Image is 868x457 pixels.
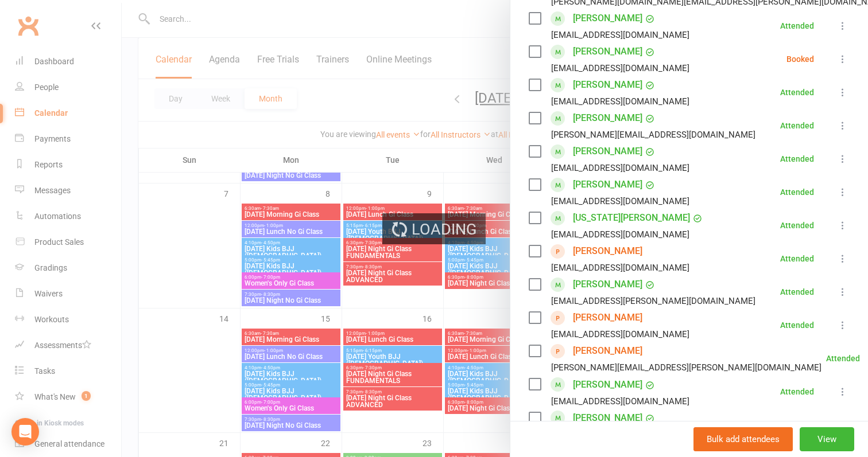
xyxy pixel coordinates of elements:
[786,55,814,63] div: Booked
[573,142,642,161] a: [PERSON_NAME]
[800,427,854,451] button: View
[780,321,814,329] div: Attended
[573,76,642,94] a: [PERSON_NAME]
[551,28,689,42] div: [EMAIL_ADDRESS][DOMAIN_NAME]
[573,9,642,28] a: [PERSON_NAME]
[551,327,689,342] div: [EMAIL_ADDRESS][DOMAIN_NAME]
[573,242,642,260] a: [PERSON_NAME]
[551,94,689,109] div: [EMAIL_ADDRESS][DOMAIN_NAME]
[573,308,642,327] a: [PERSON_NAME]
[573,342,642,360] a: [PERSON_NAME]
[780,22,814,30] div: Attended
[780,155,814,163] div: Attended
[826,354,860,362] div: Attended
[780,388,814,396] div: Attended
[551,360,821,375] div: [PERSON_NAME][EMAIL_ADDRESS][PERSON_NAME][DOMAIN_NAME]
[551,127,755,142] div: [PERSON_NAME][EMAIL_ADDRESS][DOMAIN_NAME]
[551,61,689,76] div: [EMAIL_ADDRESS][DOMAIN_NAME]
[551,394,689,409] div: [EMAIL_ADDRESS][DOMAIN_NAME]
[573,109,642,127] a: [PERSON_NAME]
[780,122,814,130] div: Attended
[573,209,690,227] a: [US_STATE][PERSON_NAME]
[780,188,814,196] div: Attended
[11,418,39,446] div: Open Intercom Messenger
[780,255,814,263] div: Attended
[551,194,689,209] div: [EMAIL_ADDRESS][DOMAIN_NAME]
[573,409,642,427] a: [PERSON_NAME]
[573,275,642,294] a: [PERSON_NAME]
[780,88,814,96] div: Attended
[573,42,642,61] a: [PERSON_NAME]
[551,161,689,175] div: [EMAIL_ADDRESS][DOMAIN_NAME]
[551,227,689,242] div: [EMAIL_ADDRESS][DOMAIN_NAME]
[780,288,814,296] div: Attended
[551,260,689,275] div: [EMAIL_ADDRESS][DOMAIN_NAME]
[693,427,793,451] button: Bulk add attendees
[780,221,814,229] div: Attended
[551,294,755,308] div: [EMAIL_ADDRESS][PERSON_NAME][DOMAIN_NAME]
[573,376,642,394] a: [PERSON_NAME]
[573,175,642,194] a: [PERSON_NAME]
